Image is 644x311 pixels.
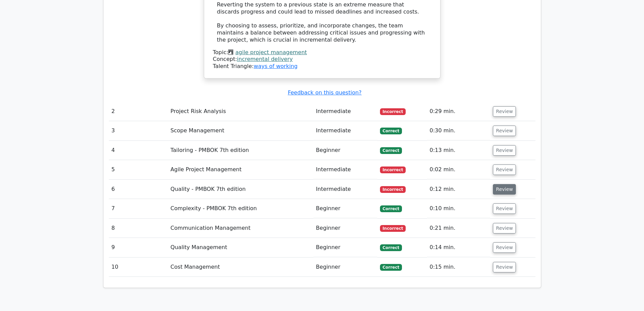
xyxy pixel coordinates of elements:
[213,49,431,70] div: Talent Triangle:
[168,199,313,218] td: Complexity - PMBOK 7th edition
[313,258,377,277] td: Beginner
[380,186,406,193] span: Incorrect
[313,219,377,238] td: Beginner
[313,141,377,160] td: Beginner
[427,219,491,238] td: 0:21 min.
[168,141,313,160] td: Tailoring - PMBOK 7th edition
[493,184,516,195] button: Review
[254,63,297,69] a: ways of working
[168,121,313,140] td: Scope Management
[493,223,516,234] button: Review
[213,49,431,56] div: Topic:
[380,166,406,173] span: Incorrect
[380,108,406,115] span: Incorrect
[427,121,491,140] td: 0:30 min.
[493,262,516,272] button: Review
[380,147,402,154] span: Correct
[109,258,168,277] td: 10
[109,199,168,218] td: 7
[313,180,377,199] td: Intermediate
[427,199,491,218] td: 0:10 min.
[109,238,168,257] td: 9
[168,160,313,179] td: Agile Project Management
[109,102,168,121] td: 2
[168,258,313,277] td: Cost Management
[288,89,361,96] a: Feedback on this question?
[380,225,406,232] span: Incorrect
[380,128,402,134] span: Correct
[493,106,516,117] button: Review
[427,102,491,121] td: 0:29 min.
[109,219,168,238] td: 8
[427,160,491,179] td: 0:02 min.
[168,219,313,238] td: Communication Management
[313,121,377,140] td: Intermediate
[427,238,491,257] td: 0:14 min.
[380,264,402,271] span: Correct
[493,145,516,156] button: Review
[427,141,491,160] td: 0:13 min.
[493,203,516,214] button: Review
[109,180,168,199] td: 6
[427,258,491,277] td: 0:15 min.
[168,180,313,199] td: Quality - PMBOK 7th edition
[493,242,516,253] button: Review
[493,164,516,175] button: Review
[380,244,402,251] span: Correct
[168,238,313,257] td: Quality Management
[427,180,491,199] td: 0:12 min.
[380,205,402,212] span: Correct
[237,56,293,62] a: incremental delivery
[235,49,307,55] a: agile project management
[313,160,377,179] td: Intermediate
[109,121,168,140] td: 3
[168,102,313,121] td: Project Risk Analysis
[313,199,377,218] td: Beginner
[109,141,168,160] td: 4
[213,56,431,63] div: Concept:
[313,238,377,257] td: Beginner
[493,126,516,136] button: Review
[109,160,168,179] td: 5
[313,102,377,121] td: Intermediate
